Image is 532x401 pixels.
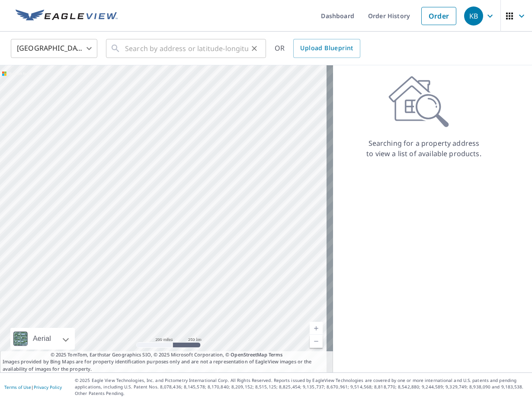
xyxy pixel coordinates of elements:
[275,39,360,58] div: OR
[16,10,118,22] img: EV Logo
[300,43,353,54] span: Upload Blueprint
[75,377,528,397] p: © 2025 Eagle View Technologies, Inc. and Pictometry International Corp. All Rights Reserved. Repo...
[125,36,248,61] input: Search by address or latitude-longitude
[269,351,283,358] a: Terms
[231,351,267,358] a: OpenStreetMap
[464,6,483,26] div: KB
[51,351,283,359] span: © 2025 TomTom, Earthstar Geographics SIO, © 2025 Microsoft Corporation, ©
[421,7,456,25] a: Order
[293,39,360,58] a: Upload Blueprint
[366,138,482,159] p: Searching for a property address to view a list of available products.
[4,384,31,390] a: Terms of Use
[30,328,54,350] div: Aerial
[310,322,323,335] a: Current Level 5, Zoom In
[10,328,75,350] div: Aerial
[34,384,62,390] a: Privacy Policy
[11,36,97,61] div: [GEOGRAPHIC_DATA]
[248,42,260,55] button: Clear
[310,335,323,348] a: Current Level 5, Zoom Out
[4,385,62,390] p: |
